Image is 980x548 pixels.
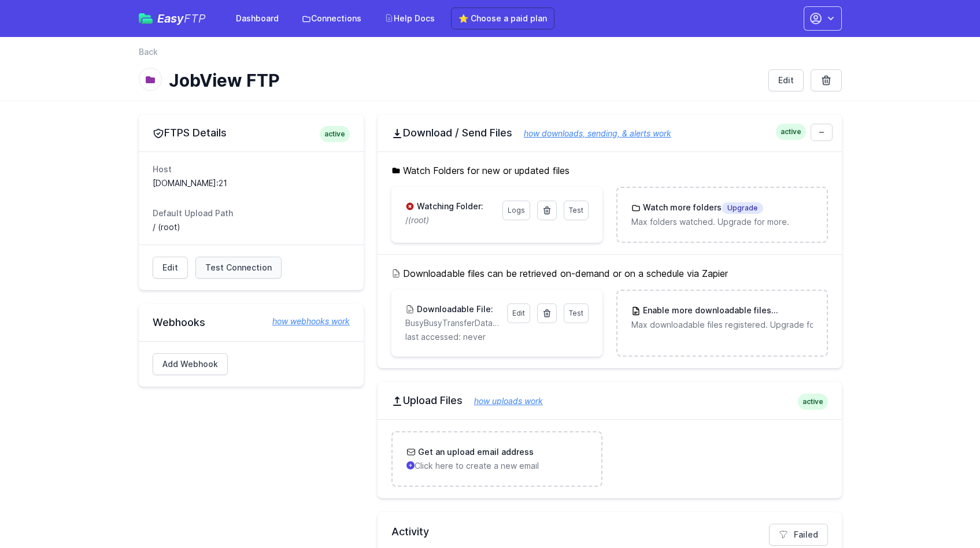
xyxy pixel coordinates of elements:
dd: [DOMAIN_NAME]:21 [153,177,350,189]
a: Watch more foldersUpgrade Max folders watched. Upgrade for more. [617,188,826,242]
a: Edit [153,257,188,279]
a: Edit [507,303,530,323]
a: Enable more downloadable filesUpgrade Max downloadable files registered. Upgrade for more. [617,291,826,345]
a: how webhooks work [261,316,350,327]
span: active [798,394,828,410]
p: BusyBusyTransferData.xlsx [405,317,500,329]
a: Back [139,46,158,58]
h3: Enable more downloadable files [641,305,812,317]
span: Upgrade [771,305,813,317]
h5: Watch Folders for new or updated files [391,164,828,177]
span: Easy [157,13,206,24]
span: Test [569,206,583,214]
span: FTP [184,12,206,25]
h2: Activity [391,524,828,540]
h3: Watch more folders [641,202,763,214]
dd: / (root) [153,221,350,233]
span: active [320,126,350,142]
h3: Get an upload email address [416,446,534,458]
a: ⭐ Choose a paid plan [451,8,554,29]
p: Max folders watched. Upgrade for more. [631,216,812,228]
h3: Watching Folder: [415,201,483,212]
img: easyftp_logo.png [139,13,153,24]
span: Upgrade [722,202,763,214]
h2: FTPS Details [153,126,350,140]
a: Logs [502,201,530,220]
span: active [776,124,806,140]
i: (root) [408,215,429,225]
a: EasyFTP [139,13,206,24]
a: Edit [768,69,804,91]
h2: Download / Send Files [391,126,828,140]
a: Test [564,303,589,323]
nav: Breadcrumb [139,46,842,65]
a: Connections [295,8,368,29]
h2: Upload Files [391,394,828,408]
dt: Host [153,164,350,175]
a: Get an upload email address Click here to create a new email [393,432,601,486]
a: Test Connection [195,257,282,279]
a: Failed [769,524,828,546]
a: Help Docs [378,8,442,29]
a: Add Webhook [153,353,228,375]
h5: Downloadable files can be retrieved on-demand or on a schedule via Zapier [391,266,828,280]
a: how uploads work [463,396,543,406]
p: last accessed: never [405,331,589,343]
span: Test Connection [205,262,272,273]
h2: Webhooks [153,316,350,329]
h3: Downloadable File: [415,303,493,315]
p: / [405,214,495,226]
a: Dashboard [229,8,286,29]
p: Click here to create a new email [406,460,587,472]
a: Test [564,201,589,220]
dt: Default Upload Path [153,208,350,219]
a: how downloads, sending, & alerts work [512,128,671,138]
h1: JobView FTP [169,70,759,91]
p: Max downloadable files registered. Upgrade for more. [631,319,812,331]
span: Test [569,309,583,317]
